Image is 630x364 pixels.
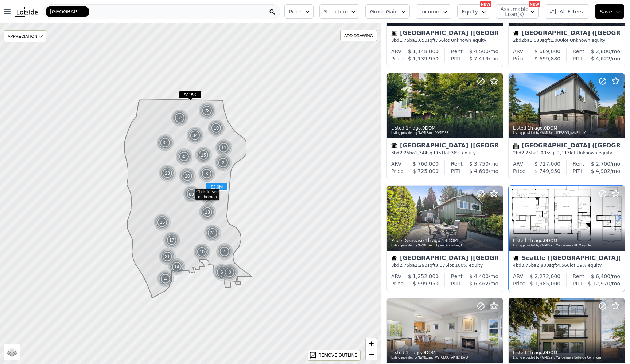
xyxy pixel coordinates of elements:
[513,30,519,36] img: House
[451,55,460,62] div: PITI
[207,119,225,137] img: g1.png
[391,30,397,36] img: Townhouse
[319,4,359,19] button: Structure
[391,37,498,43] div: 3 bd 1.75 ba sqft lot · Unknown equity
[508,73,624,179] a: Listed 1h ago,0DOMListing provided byNWMLSand [PERSON_NAME], LLCCondominium[GEOGRAPHIC_DATA] ([GE...
[513,150,620,156] div: 2 bd 2.25 ba sqft lot · Unknown equity
[436,38,444,43] span: 766
[406,126,421,131] time: 2025-08-21 21:56
[584,273,620,280] div: /mo
[469,281,489,286] span: $ 6,462
[171,109,188,127] div: 33
[545,4,589,19] button: All Filters
[213,264,231,281] img: g1.png
[513,125,621,131] div: Listed , 0 DOM
[4,344,20,360] a: Layers
[413,168,439,174] span: $ 725,000
[513,255,620,262] div: Seattle ([GEOGRAPHIC_DATA])
[391,244,499,248] div: Listing provided by NWMLS and Skyline Properties, Inc.
[591,56,610,62] span: $ 4,622
[391,131,499,135] div: Listing provided by NWMLS and COMPASS
[391,255,498,262] div: [GEOGRAPHIC_DATA] ([GEOGRAPHIC_DATA])
[391,356,499,360] div: Listing provided by NWMLS and KW [GEOGRAPHIC_DATA]
[198,165,216,182] img: g1.png
[391,273,401,280] div: ARV
[341,30,377,41] div: ADD DRAWING
[195,146,212,164] div: 15
[528,350,542,355] time: 2025-08-21 21:48
[528,126,542,131] time: 2025-08-21 21:54
[415,150,427,155] span: 1,344
[391,262,498,268] div: 3 bd 2.75 ba sqft lot · 100% equity
[550,38,563,43] span: 1,000
[391,125,499,131] div: Listed , 0 DOM
[157,270,174,288] div: 4
[168,258,186,276] img: g1.png
[370,8,398,15] span: Gross Gain
[513,255,519,261] img: House
[595,4,624,19] button: Save
[366,349,377,360] a: Zoom out
[366,338,377,349] a: Zoom in
[425,238,440,243] time: 2025-08-21 21:50
[198,102,216,119] img: g1.png
[200,188,218,206] img: g1.png
[179,91,201,102] div: $815K
[582,280,620,287] div: /mo
[537,150,549,155] span: 1,095
[415,38,427,43] span: 1,650
[193,243,211,261] div: 10
[469,56,489,62] span: $ 7,419
[513,143,620,150] div: [GEOGRAPHIC_DATA] ([GEOGRAPHIC_DATA])
[413,161,439,167] span: $ 760,000
[460,167,498,175] div: /mo
[391,30,498,37] div: [GEOGRAPHIC_DATA] ([GEOGRAPHIC_DATA])
[156,134,174,151] img: g1.png
[513,37,620,43] div: 2 bd 2 ba sqft lot · Unknown equity
[198,102,216,119] div: 23
[369,339,374,348] span: +
[413,281,439,286] span: $ 999,950
[15,7,38,17] img: Lotside
[573,167,582,175] div: PITI
[469,161,489,167] span: $ 3,750
[451,160,463,167] div: Rent
[198,165,215,182] div: 3
[508,185,624,292] a: Listed 1h ago,0DOMListing provided byNWMLSand Windermere RE MagnoliaHouseSeattle ([GEOGRAPHIC_DAT...
[513,238,621,244] div: Listed , 0 DOM
[582,55,620,62] div: /mo
[193,243,211,261] img: g1.png
[153,214,171,231] img: g1.png
[469,168,489,174] span: $ 4,696
[460,280,498,287] div: /mo
[463,48,498,55] div: /mo
[513,160,523,167] div: ARV
[584,160,620,167] div: /mo
[573,48,584,55] div: Rent
[416,4,451,19] button: Income
[365,4,410,19] button: Gross Gain
[588,281,610,286] span: $ 12,970
[436,263,448,268] span: 8,376
[50,8,85,15] span: [GEOGRAPHIC_DATA]
[391,167,404,175] div: Price
[513,143,519,149] img: Condominium
[386,185,502,292] a: Price Decrease 1h ago,14DOMListing provided byNWMLSand Skyline Properties, Inc.House[GEOGRAPHIC_D...
[591,168,610,174] span: $ 4,902
[195,146,213,164] img: g1.png
[289,8,302,15] span: Price
[573,55,582,62] div: PITI
[469,273,489,279] span: $ 4,400
[584,48,620,55] div: /mo
[513,356,621,360] div: Listing provided by NWMLS and Windermere Bellevue Commons
[573,280,582,287] div: PITI
[215,139,233,157] img: g1.png
[463,160,498,167] div: /mo
[513,48,523,55] div: ARV
[159,165,176,182] div: 23
[206,183,228,194] div: $2.0M
[159,248,176,265] img: g1.png
[408,56,439,62] span: $ 1,139,950
[582,167,620,175] div: /mo
[318,352,357,359] div: REMOVE OUTLINE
